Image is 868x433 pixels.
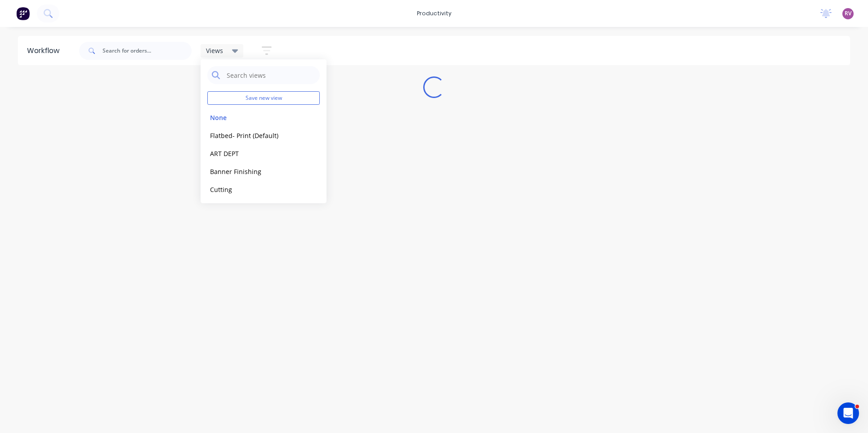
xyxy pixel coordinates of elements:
[103,42,192,60] input: Search for orders...
[206,46,223,55] span: Views
[27,45,64,56] div: Workflow
[207,202,303,213] button: Dispatch
[845,9,851,18] span: RV
[207,148,303,159] button: ART DEPT
[207,112,303,123] button: None
[207,166,303,177] button: Banner Finishing
[207,91,320,105] button: Save new view
[16,7,30,20] img: Factory
[412,7,456,20] div: productivity
[207,130,303,141] button: Flatbed- Print (Default)
[226,66,315,84] input: Search views
[207,184,303,195] button: Cutting
[837,402,859,424] iframe: Intercom live chat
